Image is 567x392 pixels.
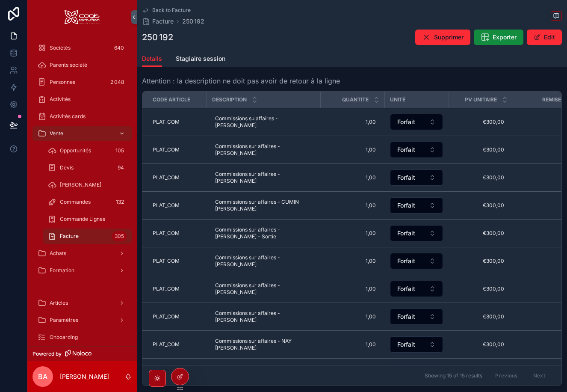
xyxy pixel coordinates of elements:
button: Select Button [390,336,443,353]
span: €300,00 [457,119,504,125]
span: Commissions su affaires - [PERSON_NAME] [215,115,312,129]
span: Onboarding [50,334,78,341]
img: App logo [65,10,100,24]
a: Commandes132 [43,194,132,210]
span: Forfait [397,257,415,265]
span: Code Article [153,96,190,103]
a: Onboarding [32,330,132,345]
button: Select Button [390,142,443,158]
span: Attention : la description ne doit pas avoir de retour à la ligne [142,76,340,86]
button: Select Button [390,281,443,297]
span: Achats [50,250,66,257]
a: Vente [32,126,132,141]
span: Forfait [397,312,415,321]
span: BA [38,371,47,382]
span: Supprimer [434,33,464,42]
span: Activités [50,96,71,103]
span: Commissions sur affaires - CUMIN [PERSON_NAME] [215,199,312,212]
span: 1,00 [329,202,376,209]
a: Personnes2 048 [32,74,132,90]
button: Exporter [474,30,523,45]
h1: 250 192 [142,31,173,43]
span: Commandes [60,199,91,205]
span: Back to Facture [152,7,191,14]
a: [PERSON_NAME] [43,177,132,193]
span: 1,00 [329,258,376,264]
button: Select Button [390,169,443,186]
span: 1,00 [329,146,376,153]
span: Commande Lignes [60,216,105,223]
a: Facture305 [43,229,132,244]
button: Supprimer [415,30,470,45]
span: Description [212,96,247,103]
span: Forfait [397,229,415,238]
span: €300,00 [457,285,504,292]
a: 250 192 [182,17,204,26]
button: Select Button [390,309,443,325]
div: 105 [113,146,127,156]
span: Powered by [32,350,62,357]
a: Powered by [27,346,137,361]
span: 1,00 [329,341,376,348]
span: Forfait [397,201,415,210]
span: PLAT_COM [153,174,180,181]
button: Select Button [390,114,443,130]
button: Select Button [390,253,443,269]
div: 640 [112,43,127,53]
span: €300,00 [457,174,504,181]
button: Select Button [390,197,443,214]
a: Formation [32,263,132,278]
span: Commissions sur affaires - [PERSON_NAME] [215,310,312,324]
span: Details [142,54,162,63]
a: Details [142,51,162,67]
span: [PERSON_NAME] [60,181,101,188]
a: Opportunités105 [43,143,132,158]
span: Vente [50,130,63,137]
span: PLAT_COM [153,119,180,125]
a: Paramètres [32,312,132,328]
a: Back to Facture [142,7,191,14]
span: Stagiaire session [176,54,225,63]
span: €300,00 [457,230,504,237]
span: Quantite [342,96,369,103]
span: PLAT_COM [153,230,180,237]
span: Articles [50,300,68,306]
span: Paramètres [50,317,78,324]
a: Parents société [32,57,132,73]
span: €300,00 [457,258,504,264]
a: Stagiaire session [176,51,225,68]
span: 1,00 [329,313,376,320]
span: Activités cards [50,113,86,120]
span: Facture [152,17,174,26]
span: €300,00 [457,313,504,320]
a: Achats [32,246,132,261]
a: Devis94 [43,160,132,175]
span: Forfait [397,146,415,154]
div: scrollable content [27,34,137,346]
span: 1,00 [329,285,376,292]
span: PLAT_COM [153,146,180,153]
span: €300,00 [457,202,504,209]
span: 1,00 [329,119,376,125]
a: Articles [32,295,132,311]
span: Exporter [493,33,517,42]
span: PLAT_COM [153,202,180,209]
span: Remise [542,96,561,103]
span: Unité [390,96,405,103]
p: [PERSON_NAME] [60,372,109,381]
button: Edit [527,30,562,45]
span: Commissions sur affaires - [PERSON_NAME] [215,143,312,157]
div: 132 [113,197,127,207]
span: Formation [50,267,74,274]
a: Commande Lignes [43,211,132,227]
span: Showing 15 of 15 results [425,372,482,379]
span: Forfait [397,173,415,182]
span: Forfait [397,118,415,126]
div: 305 [112,231,127,241]
div: 94 [115,163,127,173]
span: Forfait [397,285,415,293]
div: 2 048 [108,77,127,87]
span: Commissions sur affaires - NAY [PERSON_NAME] [215,338,312,351]
a: Activités [32,92,132,107]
